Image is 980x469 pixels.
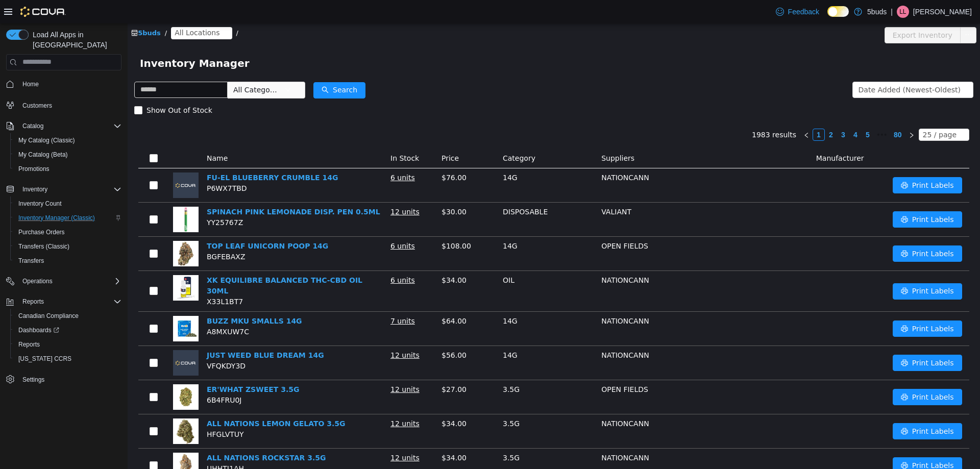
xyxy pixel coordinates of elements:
[10,147,126,162] button: My Catalog (Beta)
[79,328,197,336] a: JUST WEED BLUE DREAM 14G
[765,260,835,276] button: icon: printerPrint Labels
[18,340,40,349] span: Reports
[14,134,79,146] a: My Catalog (Classic)
[18,374,48,386] a: Settings
[14,324,121,336] span: Dashboards
[10,162,126,176] button: Promotions
[79,338,118,347] span: VFQKDY3D
[18,165,50,173] span: Promotions
[14,338,44,351] a: Reports
[2,97,126,112] button: Customers
[79,274,115,282] span: X33L1BT7
[18,275,121,287] span: Operations
[710,106,721,117] a: 3
[14,212,121,224] span: Inventory Manager (Classic)
[18,183,52,195] button: Inventory
[14,353,121,365] span: Washington CCRS
[746,105,763,117] li: Next 5 Pages
[45,217,71,243] img: TOP LEAF UNICORN POOP 14G hero shot
[18,242,69,251] span: Transfers (Classic)
[831,108,837,115] i: icon: down
[474,218,521,227] span: OPEN FIELDS
[109,6,111,13] span: /
[45,327,71,352] img: JUST WEED BLUE DREAM 14G placeholder
[722,105,734,117] li: 4
[14,134,121,146] span: My Catalog (Classic)
[14,240,73,253] a: Transfers (Classic)
[18,373,121,386] span: Settings
[6,72,121,413] nav: Complex example
[474,396,521,404] span: NATIONCANN
[79,304,121,312] span: A8MXUW7C
[12,32,128,48] span: Inventory Manager
[79,150,211,158] a: FU-EL BLUEBERRY CRUMBLE 14G
[371,323,470,357] td: 14G
[765,365,835,382] button: icon: printerPrint Labels
[14,198,66,210] a: Inventory Count
[2,372,126,387] button: Settings
[765,434,835,450] button: icon: printerPrint Labels
[263,150,287,158] u: 6 units
[474,293,521,302] span: NATIONCANN
[45,183,71,209] img: SPINACH PINK LEMONADE DISP. PEN 0.5ML hero shot
[832,4,849,20] button: icon: ellipsis
[371,391,470,425] td: 3.5G
[765,297,835,313] button: icon: printerPrint Labels
[474,131,507,139] span: Suppliers
[314,253,339,261] span: $34.00
[22,185,47,193] span: Inventory
[314,362,339,370] span: $27.00
[788,7,819,17] span: Feedback
[722,106,733,117] a: 4
[734,105,746,117] li: 5
[685,106,697,117] a: 1
[314,131,331,139] span: Price
[18,257,44,265] span: Transfers
[371,425,470,459] td: 3.5G
[18,120,121,132] span: Catalog
[14,149,72,161] a: My Catalog (Beta)
[14,240,121,253] span: Transfers (Classic)
[375,131,408,139] span: Category
[10,211,126,225] button: Inventory Manager (Classic)
[29,30,121,50] span: Load All Apps in [GEOGRAPHIC_DATA]
[79,407,116,415] span: HFGLVTUY
[795,106,829,117] div: 25 / page
[14,226,121,238] span: Purchase Orders
[314,184,339,192] span: $30.00
[22,298,44,306] span: Reports
[45,395,71,421] img: ALL NATIONS LEMON GELATO 3.5G hero shot
[45,292,71,318] img: BUZZ MKU SMALLS 14G hero shot
[765,188,835,204] button: icon: printerPrint Labels
[10,337,126,352] button: Reports
[263,362,292,370] u: 12 units
[79,293,175,302] a: BUZZ MKU SMALLS 14G
[10,254,126,268] button: Transfers
[79,441,116,449] span: UHHTJ1AH
[263,253,287,261] u: 6 units
[79,229,117,237] span: BGFEBAXZ
[10,239,126,254] button: Transfers (Classic)
[14,163,121,175] span: Promotions
[45,429,71,455] img: ALL NATIONS ROCKSTAR 3.5G hero shot
[263,218,287,227] u: 6 units
[22,376,44,384] span: Settings
[14,149,121,161] span: My Catalog (Beta)
[10,196,126,211] button: Inventory Count
[763,105,778,117] li: 80
[18,100,56,112] a: Customers
[79,396,218,404] a: ALL NATIONS LEMON GELATO 3.5G
[45,252,71,277] img: XK EQUILIBRE BALANCED THC-CBD OIL 30ML hero shot
[781,109,787,115] i: icon: right
[624,105,669,117] li: 1983 results
[474,328,521,336] span: NATIONCANN
[10,352,126,366] button: [US_STATE] CCRS
[18,228,65,236] span: Purchase Orders
[45,361,71,386] img: ER'WHAT ZSWEET 3.5G hero shot
[47,4,92,15] span: All Locations
[474,362,521,370] span: OPEN FIELDS
[314,396,339,404] span: $34.00
[314,430,339,438] span: $34.00
[371,179,470,213] td: DISPOSABLE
